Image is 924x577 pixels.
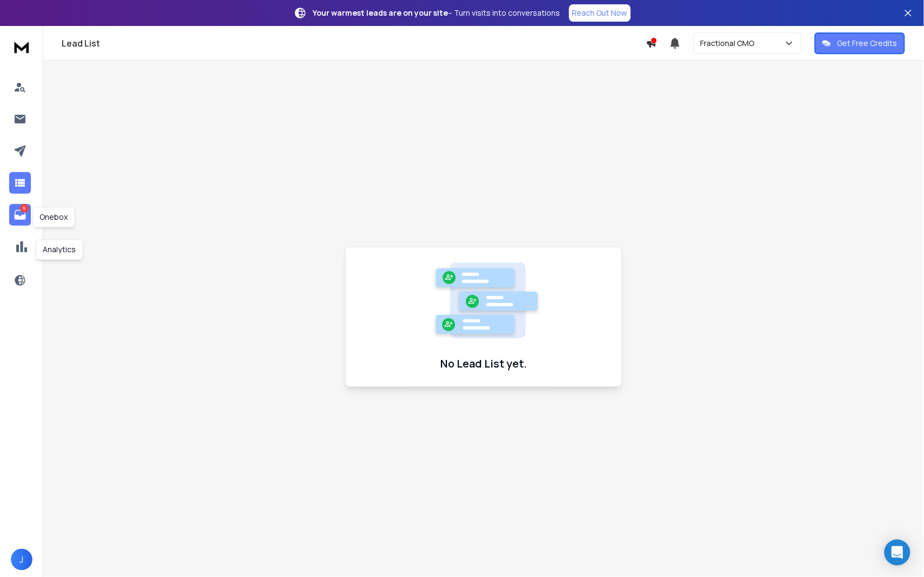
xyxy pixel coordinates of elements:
[9,204,31,226] a: 5
[313,8,448,18] strong: Your warmest leads are on your site
[313,8,560,18] p: – Turn visits into conversations
[11,37,32,57] img: logo
[440,356,527,371] h1: No Lead List yet.
[837,38,897,49] p: Get Free Credits
[11,549,32,571] button: J
[885,540,910,566] div: Open Intercom Messenger
[569,4,631,22] a: Reach Out Now
[20,204,29,213] p: 5
[36,240,83,260] div: Analytics
[815,32,905,54] button: Get Free Credits
[572,8,628,18] p: Reach Out Now
[32,207,75,228] div: Onebox
[62,37,646,50] h1: Lead List
[701,38,760,49] p: Fractional CMO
